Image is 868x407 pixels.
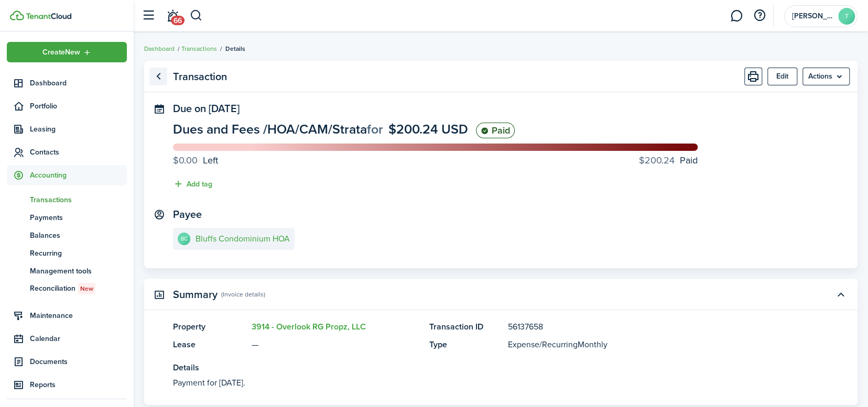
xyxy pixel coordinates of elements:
[26,13,71,19] img: TenantCloud
[367,119,383,139] span: for
[30,78,127,89] span: Dashboard
[162,3,182,29] a: Notifications
[429,321,502,333] panel-main-title: Transaction ID
[30,310,127,321] span: Maintenance
[792,13,834,20] span: Trisha
[171,16,185,25] span: 66
[144,321,858,405] panel-main-body: Toggle accordion
[507,338,797,351] panel-main-description: /
[30,230,127,241] span: Balances
[173,153,218,168] progress-caption-label: Left
[173,208,202,221] panel-main-title: Payee
[144,44,175,53] a: Dashboard
[802,68,850,85] button: Open menu
[744,68,762,85] button: Print
[838,8,855,25] avatar-text: T
[429,338,502,351] panel-main-title: Type
[181,44,217,53] a: Transactions
[173,119,367,139] span: Dues and Fees / HOA/CAM/Strata
[7,262,127,280] a: Management tools
[30,101,127,112] span: Portfolio
[149,68,167,85] a: Go back
[30,379,127,390] span: Reports
[476,123,515,138] status: Paid
[751,7,768,25] button: Open resource center
[225,44,245,53] span: Details
[7,280,127,298] a: ReconciliationNew
[832,285,850,303] button: Toggle accordion
[541,338,607,350] span: Recurring Monthly
[7,226,127,244] a: Balances
[7,42,127,62] button: Open menu
[196,234,290,244] e-details-info-title: Bluffs Condominium HOA
[173,178,212,190] button: Add tag
[173,228,295,250] a: BCBluffs Condominium HOA
[30,212,127,223] span: Payments
[173,361,797,374] panel-main-title: Details
[639,153,675,168] progress-caption-label-value: $200.24
[221,290,265,299] panel-main-subtitle: (Invoice details)
[726,3,746,29] a: Messaging
[30,283,127,294] span: Reconciliation
[138,6,158,26] button: Open sidebar
[30,147,127,158] span: Contacts
[173,101,240,116] span: Due on [DATE]
[178,233,190,245] avatar-text: BC
[30,170,127,181] span: Accounting
[30,356,127,367] span: Documents
[30,124,127,135] span: Leasing
[7,208,127,226] a: Payments
[173,71,227,83] panel-main-title: Transaction
[173,377,797,389] panel-main-description: Payment for [DATE].
[7,73,127,93] a: Dashboard
[42,49,80,56] span: Create New
[190,7,203,25] button: Search
[173,321,246,333] panel-main-title: Property
[173,153,198,168] progress-caption-label-value: $0.00
[252,338,418,351] panel-main-description: —
[7,191,127,208] a: Transactions
[80,284,93,293] span: New
[30,194,127,205] span: Transactions
[7,244,127,262] a: Recurring
[802,68,850,85] menu-btn: Actions
[173,338,246,351] panel-main-title: Lease
[10,10,24,20] img: TenantCloud
[507,338,539,350] span: Expense
[30,248,127,259] span: Recurring
[767,68,797,85] button: Edit
[173,289,218,301] panel-main-title: Summary
[7,375,127,395] a: Reports
[507,321,797,333] panel-main-description: 56137658
[639,153,698,168] progress-caption-label: Paid
[30,266,127,277] span: Management tools
[388,119,468,139] span: $200.24 USD
[30,333,127,344] span: Calendar
[252,321,366,333] a: 3914 - Overlook RG Propz, LLC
